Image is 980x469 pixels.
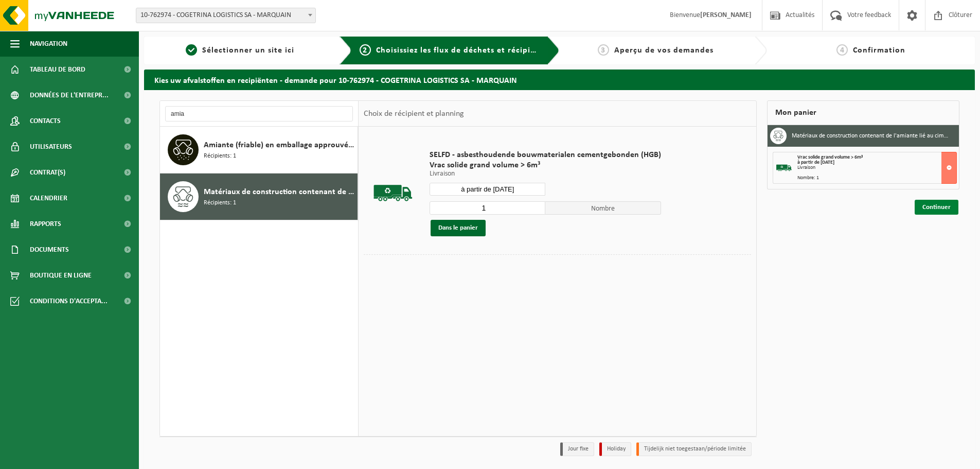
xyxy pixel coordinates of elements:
span: 2 [360,44,371,56]
span: Rapports [30,211,61,237]
span: Nombre [545,201,661,215]
span: Confirmation [853,46,905,55]
button: Matériaux de construction contenant de l'amiante lié au ciment (non friable) Récipients: 1 [160,173,358,220]
h2: Kies uw afvalstoffen en recipiënten - demande pour 10-762974 - COGETRINA LOGISTICS SA - MARQUAIN [144,70,975,90]
input: Chercher du matériel [165,106,353,121]
a: Continuer [915,200,958,215]
div: Nombre: 1 [797,176,956,181]
div: Choix de récipient et planning [359,101,469,127]
span: Calendrier [30,185,67,211]
span: Contrat(s) [30,160,65,185]
span: Récipients: 1 [204,151,236,161]
span: 3 [598,44,609,56]
span: SELFD - asbesthoudende bouwmaterialen cementgebonden (HGB) [430,150,661,160]
li: Holiday [599,442,631,456]
span: 4 [836,44,848,56]
strong: [PERSON_NAME] [700,11,752,19]
span: Boutique en ligne [30,263,92,288]
input: Sélectionnez date [430,183,545,196]
span: Tableau de bord [30,57,85,82]
span: 1 [186,44,197,56]
span: Vrac solide grand volume > 6m³ [797,154,863,160]
span: Documents [30,237,69,263]
span: 10-762974 - COGETRINA LOGISTICS SA - MARQUAIN [136,8,315,23]
span: Amiante (friable) en emballage approuvé UN [204,139,355,151]
span: Matériaux de construction contenant de l'amiante lié au ciment (non friable) [204,186,355,198]
strong: à partir de [DATE] [797,160,834,165]
span: Récipients: 1 [204,198,236,208]
span: Conditions d'accepta... [30,288,108,314]
span: Données de l'entrepr... [30,82,109,108]
a: 1Sélectionner un site ici [149,44,331,57]
button: Amiante (friable) en emballage approuvé UN Récipients: 1 [160,127,358,173]
span: Vrac solide grand volume > 6m³ [430,160,661,170]
div: Livraison [797,165,956,170]
li: Tijdelijk niet toegestaan/période limitée [636,442,752,456]
span: Aperçu de vos demandes [614,46,714,55]
span: 10-762974 - COGETRINA LOGISTICS SA - MARQUAIN [136,8,316,23]
span: Sélectionner un site ici [202,46,294,55]
li: Jour fixe [560,442,594,456]
div: Mon panier [767,100,959,125]
span: Utilisateurs [30,134,72,160]
h3: Matériaux de construction contenant de l'amiante lié au ciment (non friable) [792,128,951,144]
p: Livraison [430,170,661,178]
span: Choisissiez les flux de déchets et récipients [376,46,547,55]
span: Navigation [30,31,67,57]
button: Dans le panier [431,220,486,236]
span: Contacts [30,108,61,134]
